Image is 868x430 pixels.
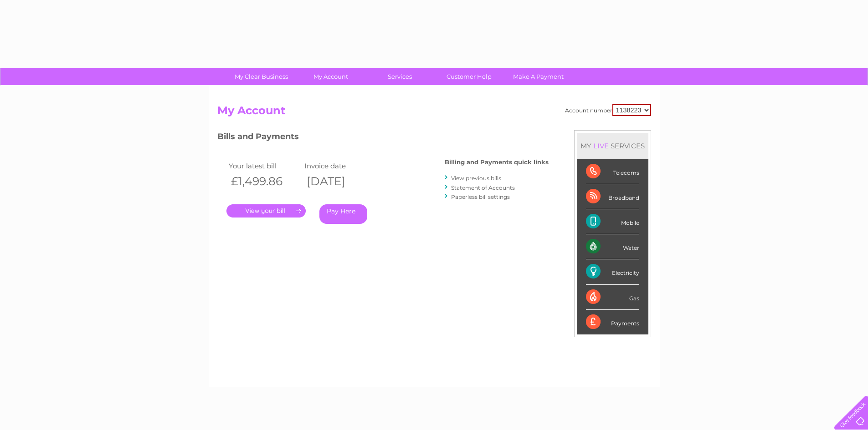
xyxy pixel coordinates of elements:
[586,310,639,334] div: Payments
[226,172,302,191] th: £1,499.86
[217,104,651,121] h2: My Account
[293,68,368,85] a: My Account
[217,130,549,146] h3: Bills and Payments
[451,184,515,191] a: Statement of Accounts
[586,259,639,284] div: Electricity
[302,172,378,191] th: [DATE]
[224,68,299,85] a: My Clear Business
[445,159,549,166] h4: Billing and Payments quick links
[226,204,306,218] a: .
[451,175,501,182] a: View previous bills
[362,68,437,85] a: Services
[586,234,639,259] div: Water
[501,68,576,85] a: Make A Payment
[565,104,651,116] div: Account number
[431,68,507,85] a: Customer Help
[586,209,639,234] div: Mobile
[586,285,639,310] div: Gas
[591,142,611,150] div: LIVE
[451,193,510,200] a: Paperless bill settings
[586,184,639,209] div: Broadband
[577,133,648,159] div: MY SERVICES
[586,159,639,184] div: Telecoms
[226,160,302,172] td: Your latest bill
[302,160,378,172] td: Invoice date
[319,204,367,224] a: Pay Here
